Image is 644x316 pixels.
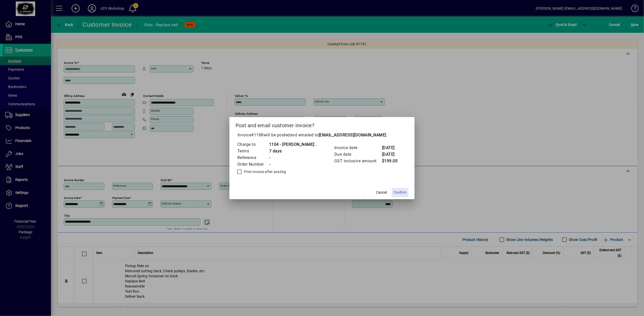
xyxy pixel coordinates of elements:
[269,161,317,168] td: -
[334,158,382,164] td: GST inclusive amount
[236,132,408,138] p: Invoice will be posted .
[334,145,382,151] td: Invoice date
[269,148,317,154] td: 7 days
[382,151,402,158] td: [DATE]
[237,141,269,148] td: Charge to
[237,148,269,154] td: Terms
[392,188,408,197] button: Confirm
[376,190,387,195] span: Cancel
[269,154,317,161] td: -
[237,154,269,161] td: Reference
[243,169,286,174] label: Print invoice after posting
[251,133,264,137] span: #1188
[290,133,386,137] span: and emailed to
[319,133,386,137] b: [EMAIL_ADDRESS][DOMAIN_NAME]
[269,141,317,148] td: 1104 - [PERSON_NAME] .
[373,188,390,197] button: Cancel
[334,151,382,158] td: Due date
[394,190,406,195] span: Confirm
[229,117,415,132] h2: Post and email customer invoice?
[382,145,402,151] td: [DATE]
[382,158,402,164] td: $199.00
[237,161,269,168] td: Order Number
